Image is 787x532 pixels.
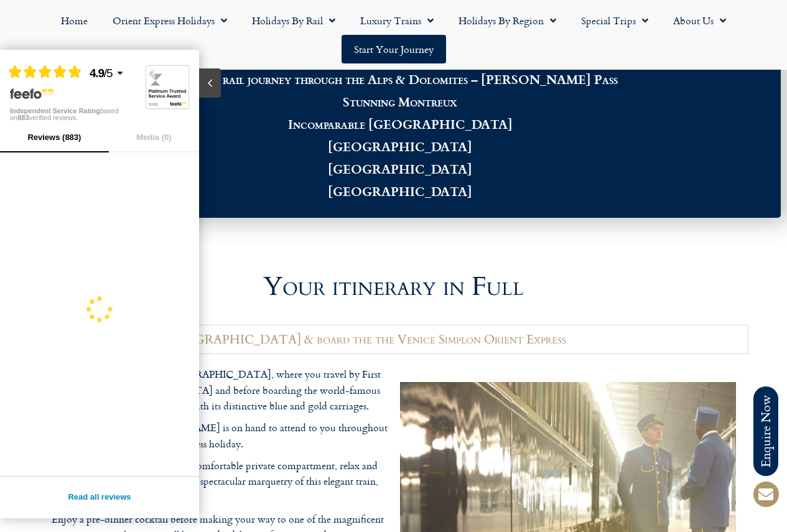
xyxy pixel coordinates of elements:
h2: Your itinerary in Full [39,274,748,300]
a: Luxury Trains [348,6,446,35]
p: Take the time to settle in to your comfortable private compartment, relax and admire the elaborat... [52,458,388,506]
a: Special Trips [569,6,661,35]
a: Holidays by Rail [240,6,348,35]
a: Orient Express Holidays [100,6,240,35]
p: Your own personal [PERSON_NAME] is on hand to attend to you throughout your Venice Simplon Orient... [52,420,388,452]
strong: [GEOGRAPHIC_DATA] [328,137,472,156]
strong: Scenic rail journey through the Alps & Dolomites – [PERSON_NAME] Pass [183,70,618,88]
summary: Day 1 - Travel to [GEOGRAPHIC_DATA] & board the the Venice Simplon Orient Express [39,325,748,354]
a: About Us [661,6,738,35]
strong: Incomparable [GEOGRAPHIC_DATA] [288,114,513,133]
h2: Day 1 - Travel to [GEOGRAPHIC_DATA] & board the the Venice Simplon Orient Express [60,332,566,347]
strong: [GEOGRAPHIC_DATA] [328,182,472,200]
nav: Menu [6,6,781,63]
strong: Stunning Montreux [343,92,457,111]
a: Start your Journey [342,35,446,63]
a: Holidays by Region [446,6,569,35]
p: Your adventure begins at [GEOGRAPHIC_DATA], where you travel by First Class rail to [GEOGRAPHIC_D... [52,366,388,414]
a: Home [49,6,100,35]
strong: [GEOGRAPHIC_DATA] [328,159,472,178]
